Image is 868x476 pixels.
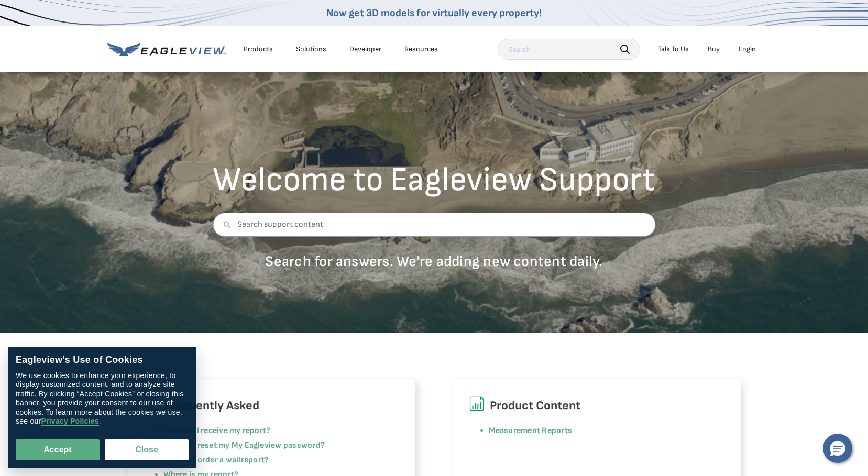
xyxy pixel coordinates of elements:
[244,45,273,54] div: Products
[213,252,655,271] p: Search for answers. We're adding new content daily.
[296,45,326,54] div: Solutions
[326,7,542,19] a: Now get 3D models for virtually every property!
[163,440,325,450] a: How do I reset my My Eagleview password?
[739,45,756,54] div: Login
[241,455,265,465] a: report
[404,45,438,54] div: Resources
[16,371,189,426] div: We use cookies to enhance your experience, to display customized content, and to analyze site tra...
[41,417,98,426] a: Privacy Policies
[708,45,720,54] a: Buy
[144,396,400,416] h6: Frequently Asked
[489,426,573,436] a: Measurement Reports
[469,396,725,416] h6: Product Content
[498,39,640,60] input: Search
[265,455,269,465] a: ?
[163,455,241,465] a: How do I order a wall
[213,213,655,237] input: Search support content
[16,439,100,460] button: Accept
[823,434,852,463] button: Hello, have a question? Let’s chat.
[213,163,655,197] h2: Welcome to Eagleview Support
[349,45,381,54] a: Developer
[105,439,189,460] button: Close
[16,355,189,366] div: Eagleview’s Use of Cookies
[163,426,271,436] a: How will I receive my report?
[658,45,689,54] div: Talk To Us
